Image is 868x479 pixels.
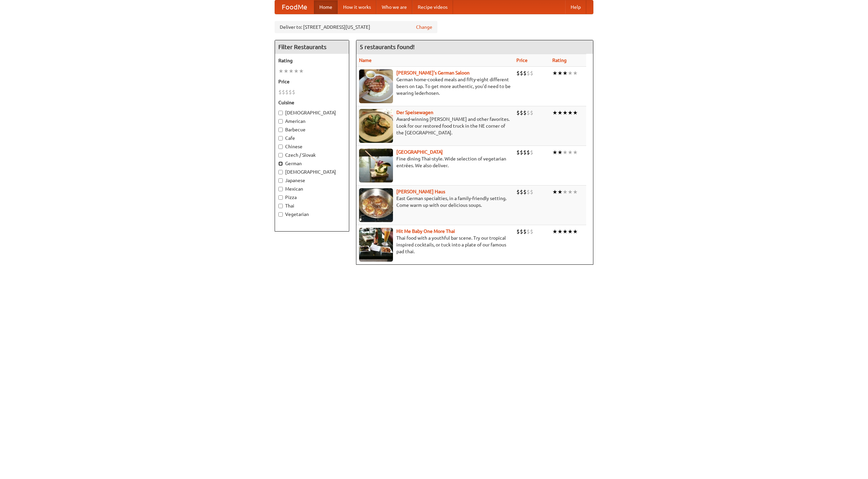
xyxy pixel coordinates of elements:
a: How it works [338,0,376,14]
li: $ [516,109,520,116]
li: ★ [573,228,578,235]
label: [DEMOGRAPHIC_DATA] [278,169,346,175]
li: ★ [557,69,563,77]
div: Deliver to: [STREET_ADDRESS][US_STATE] [275,21,437,33]
li: $ [289,88,292,96]
a: FoodMe [275,0,314,14]
p: Award-winning [PERSON_NAME] and other favorites. Look for our restored food truck in the NE corne... [359,116,511,136]
li: $ [530,149,533,156]
a: Change [416,24,432,30]
p: Fine dining Thai-style. Wide selection of vegetarian entrées. We also deliver. [359,155,511,169]
a: Price [516,58,528,63]
li: ★ [557,188,563,196]
input: Japanese [278,178,283,183]
input: Mexican [278,187,283,191]
a: Home [314,0,338,14]
label: Vegetarian [278,211,346,218]
li: $ [285,88,289,96]
input: Thai [278,204,283,208]
input: [DEMOGRAPHIC_DATA] [278,170,283,174]
label: Barbecue [278,126,346,133]
a: Der Speisewagen [396,110,433,115]
li: ★ [283,67,289,75]
li: ★ [568,69,573,77]
li: ★ [557,228,563,235]
li: $ [520,69,523,77]
li: $ [520,109,523,116]
a: [PERSON_NAME] Haus [396,189,445,194]
li: $ [523,69,527,77]
h5: Rating [278,57,346,64]
li: ★ [563,69,568,77]
li: $ [527,188,530,196]
img: babythai.jpg [359,228,393,262]
input: Cafe [278,136,283,140]
li: ★ [552,228,557,235]
li: $ [527,228,530,235]
li: $ [523,228,527,235]
li: $ [520,228,523,235]
li: $ [292,88,295,96]
li: ★ [552,109,557,116]
a: Name [359,58,372,63]
li: $ [520,188,523,196]
li: ★ [568,149,573,156]
a: Who we are [376,0,412,14]
li: ★ [552,149,557,156]
a: [GEOGRAPHIC_DATA] [396,149,443,155]
input: German [278,161,283,166]
li: $ [530,69,533,77]
li: $ [530,188,533,196]
li: ★ [557,149,563,156]
input: American [278,119,283,124]
h5: Price [278,78,346,85]
input: Vegetarian [278,212,283,217]
ng-pluralize: 5 restaurants found! [360,44,415,50]
img: speisewagen.jpg [359,109,393,143]
input: Barbecue [278,128,283,132]
input: [DEMOGRAPHIC_DATA] [278,111,283,115]
li: $ [527,149,530,156]
a: Help [565,0,586,14]
label: American [278,118,346,125]
label: Thai [278,202,346,209]
li: ★ [568,109,573,116]
h4: Filter Restaurants [275,40,349,54]
h5: Cuisine [278,99,346,106]
li: ★ [568,188,573,196]
li: $ [516,149,520,156]
li: ★ [563,188,568,196]
li: $ [516,188,520,196]
li: ★ [563,149,568,156]
li: ★ [552,188,557,196]
li: $ [516,69,520,77]
li: $ [523,109,527,116]
li: $ [530,109,533,116]
label: Japanese [278,177,346,184]
li: $ [516,228,520,235]
li: $ [523,188,527,196]
label: [DEMOGRAPHIC_DATA] [278,109,346,116]
a: Recipe videos [412,0,453,14]
label: Cafe [278,135,346,141]
li: ★ [278,67,283,75]
li: ★ [573,69,578,77]
a: [PERSON_NAME]'s German Saloon [396,70,470,75]
li: $ [278,88,282,96]
label: Mexican [278,186,346,192]
li: ★ [299,67,304,75]
input: Czech / Slovak [278,153,283,157]
li: ★ [552,69,557,77]
li: $ [527,109,530,116]
img: satay.jpg [359,149,393,182]
img: esthers.jpg [359,69,393,103]
li: ★ [289,67,294,75]
a: Rating [552,58,567,63]
p: German home-cooked meals and fifty-eight different beers on tap. To get more authentic, you'd nee... [359,76,511,96]
li: ★ [573,149,578,156]
input: Pizza [278,195,283,200]
img: kohlhaus.jpg [359,188,393,222]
